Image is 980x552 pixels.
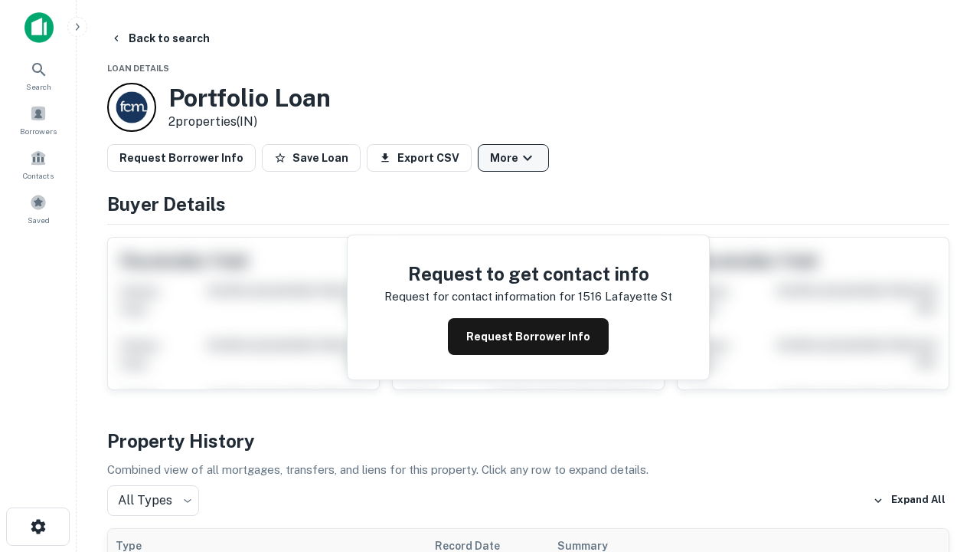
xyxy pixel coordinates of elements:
a: Search [5,54,72,96]
span: Saved [28,214,50,226]
h3: Portfolio Loan [168,84,331,113]
button: Request Borrower Info [448,318,609,355]
span: Contacts [23,169,54,182]
button: Back to search [104,25,216,52]
p: Request for contact information for [384,287,575,306]
span: Search [26,80,51,93]
iframe: Chat Widget [903,380,980,454]
button: Expand All [869,489,949,512]
p: Combined view of all mortgages, transfers, and liens for this property. Click any row to expand d... [107,461,949,479]
button: Save Loan [262,144,361,172]
a: Saved [5,188,72,229]
a: Contacts [5,143,72,185]
div: All Types [107,485,199,516]
button: Request Borrower Info [107,144,256,172]
h4: Property History [107,427,949,455]
h4: Buyer Details [107,190,949,218]
p: 1516 lafayette st [578,287,672,306]
a: Borrowers [5,99,72,140]
span: Borrowers [20,125,57,137]
button: More [478,144,549,172]
button: Export CSV [367,144,472,172]
span: Loan Details [107,64,169,73]
img: capitalize-icon.png [24,12,54,43]
h4: Request to get contact info [384,260,672,287]
p: 2 properties (IN) [168,113,331,131]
